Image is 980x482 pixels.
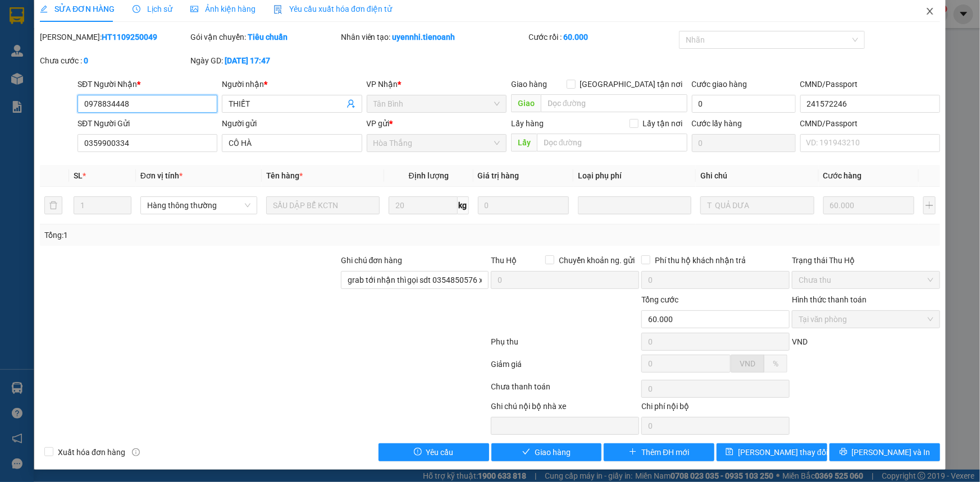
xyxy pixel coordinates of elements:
[629,448,637,457] span: plus
[511,80,547,89] span: Giao hàng
[102,33,157,42] b: HT1109250049
[222,78,362,90] div: Người nhận
[74,171,83,180] span: SL
[341,271,489,289] input: Ghi chú đơn hàng
[190,5,198,13] span: picture
[792,295,867,304] label: Hình thức thanh toán
[414,448,422,457] span: exclamation-circle
[490,336,641,355] div: Phụ thu
[393,33,455,42] b: uyennhi.tienoanh
[40,54,188,67] div: Chưa cước :
[700,196,814,214] input: Ghi Chú
[373,95,500,112] span: Tân Bình
[799,311,933,328] span: Tại văn phòng
[511,94,541,112] span: Giao
[40,31,188,43] div: [PERSON_NAME]:
[190,54,339,67] div: Ngày GD:
[823,196,915,214] input: 0
[274,5,282,14] img: icon
[490,358,641,378] div: Giảm giá
[274,4,392,13] span: Yêu cầu xuất hóa đơn điện tử
[491,256,517,265] span: Thu Hộ
[341,256,403,265] label: Ghi chú đơn hàng
[491,400,639,417] div: Ghi chú nội bộ nhà xe
[458,196,469,214] span: kg
[426,446,454,458] span: Yêu cầu
[511,119,544,128] span: Lấy hàng
[650,254,750,267] span: Phí thu hộ khách nhận trả
[147,197,250,214] span: Hàng thông thường
[40,4,115,13] span: SỬA ĐƠN HÀNG
[367,117,507,130] div: VP gửi
[409,171,449,180] span: Định lượng
[528,31,677,43] div: Cước rồi :
[40,5,48,13] span: edit
[563,33,588,42] b: 60.000
[225,56,270,65] b: [DATE] 17:47
[641,295,678,304] span: Tổng cước
[792,254,940,267] div: Trạng thái Thu Hộ
[852,446,931,458] span: [PERSON_NAME] và In
[726,448,733,457] span: save
[222,117,362,130] div: Người gửi
[773,359,778,368] span: %
[823,171,862,180] span: Cước hàng
[266,196,380,214] input: VD: Bàn, Ghế
[478,171,519,180] span: Giá trị hàng
[347,99,355,108] span: user-add
[491,443,602,461] button: checkGiao hàng
[478,196,569,214] input: 0
[190,31,339,43] div: Gói vận chuyển:
[923,196,936,214] button: plus
[367,80,398,89] span: VP Nhận
[373,135,500,152] span: Hòa Thắng
[800,78,940,90] div: CMND/Passport
[576,78,687,90] span: [GEOGRAPHIC_DATA] tận nơi
[639,117,687,130] span: Lấy tận nơi
[792,337,808,346] span: VND
[641,446,689,458] span: Thêm ĐH mới
[604,443,714,461] button: plusThêm ĐH mới
[800,117,940,130] div: CMND/Passport
[84,56,88,65] b: 0
[133,4,172,13] span: Lịch sử
[341,31,527,43] div: Nhân viên tạo:
[490,380,641,400] div: Chưa thanh toán
[537,134,687,152] input: Dọc đường
[266,171,303,180] span: Tên hàng
[641,400,790,417] div: Chi phí nội bộ
[926,7,935,16] span: close
[740,359,755,368] span: VND
[535,446,571,458] span: Giao hàng
[78,117,217,130] div: SĐT Người Gửi
[44,229,379,241] div: Tổng: 1
[717,443,827,461] button: save[PERSON_NAME] thay đổi
[190,4,256,13] span: Ảnh kiện hàng
[696,165,818,187] th: Ghi chú
[53,446,130,458] span: Xuất hóa đơn hàng
[692,134,796,152] input: Cước lấy hàng
[692,119,742,128] label: Cước lấy hàng
[132,448,140,456] span: info-circle
[799,272,933,288] span: Chưa thu
[541,94,687,112] input: Dọc đường
[522,448,530,457] span: check
[379,443,489,461] button: exclamation-circleYêu cầu
[140,171,183,180] span: Đơn vị tính
[840,448,847,457] span: printer
[692,95,796,113] input: Cước giao hàng
[133,5,140,13] span: clock-circle
[78,78,217,90] div: SĐT Người Nhận
[738,446,828,458] span: [PERSON_NAME] thay đổi
[44,196,62,214] button: delete
[511,134,537,152] span: Lấy
[554,254,639,267] span: Chuyển khoản ng. gửi
[573,165,696,187] th: Loại phụ phí
[829,443,940,461] button: printer[PERSON_NAME] và In
[692,80,747,89] label: Cước giao hàng
[248,33,288,42] b: Tiêu chuẩn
